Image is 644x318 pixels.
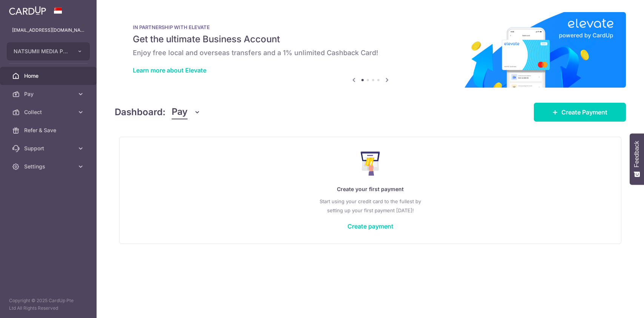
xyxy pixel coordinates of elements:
span: Pay [24,90,74,98]
button: NATSUMII MEDIA PTE. LTD. [7,42,90,60]
span: NATSUMII MEDIA PTE. LTD. [14,48,69,55]
span: Support [24,145,74,152]
p: IN PARTNERSHIP WITH ELEVATE [133,24,608,30]
span: Refer & Save [24,127,74,134]
span: Settings [24,163,74,170]
a: Create payment [347,222,393,230]
p: Start using your credit card to the fullest by setting up your first payment [DATE]! [135,197,606,215]
h5: Get the ultimate Business Account [133,33,608,45]
span: Pay [172,105,188,119]
img: Renovation banner [115,12,626,88]
span: Feedback [633,141,640,167]
button: Pay [172,105,201,119]
a: Learn more about Elevate [133,66,206,74]
a: Create Payment [534,103,626,122]
h4: Dashboard: [115,105,166,119]
img: Make Payment [361,151,380,176]
button: Feedback - Show survey [630,133,644,185]
p: [EMAIL_ADDRESS][DOMAIN_NAME] [12,26,85,34]
img: CardUp [9,6,46,15]
span: Collect [24,108,74,116]
span: Create Payment [561,108,607,117]
span: Home [24,72,74,80]
h6: Enjoy free local and overseas transfers and a 1% unlimited Cashback Card! [133,48,608,57]
p: Create your first payment [135,185,606,194]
